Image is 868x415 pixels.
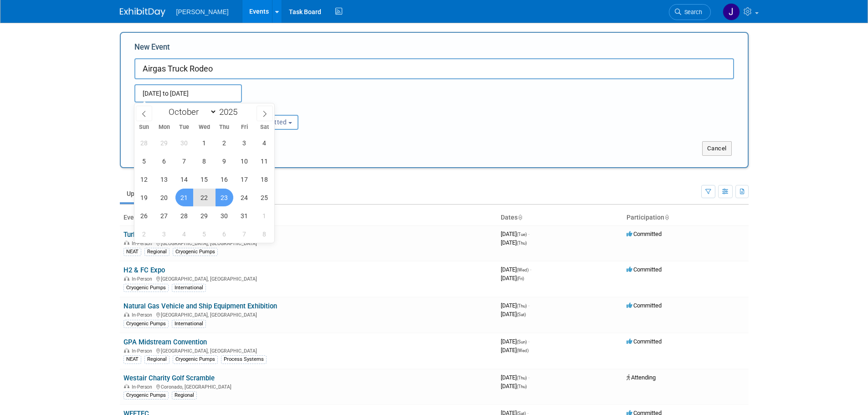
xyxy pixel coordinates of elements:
[123,391,169,400] div: Cryogenic Pumps
[216,170,233,188] span: October 16, 2025
[132,276,155,282] span: In-Person
[123,266,165,274] a: H2 & FC Expo
[256,225,273,243] span: November 8, 2025
[123,275,493,282] div: [GEOGRAPHIC_DATA], [GEOGRAPHIC_DATA]
[123,383,493,390] div: Coronado, [GEOGRAPHIC_DATA]
[175,152,193,170] span: October 7, 2025
[221,355,267,364] div: Process Systems
[172,284,206,292] div: International
[135,170,153,188] span: October 12, 2025
[216,152,233,170] span: October 9, 2025
[501,311,526,318] span: [DATE]
[497,210,623,225] th: Dates
[517,267,529,272] span: (Wed)
[501,383,527,389] span: [DATE]
[123,302,277,310] a: Natural Gas Vehicle and Ship Equipment Exhibition
[123,338,207,346] a: GPA Midstream Convention
[175,170,193,188] span: October 14, 2025
[124,384,129,389] img: In-Person Event
[195,207,213,225] span: October 29, 2025
[528,374,529,381] span: -
[256,134,273,152] span: October 4, 2025
[501,374,529,381] span: [DATE]
[175,189,193,206] span: October 21, 2025
[132,312,155,318] span: In-Person
[155,225,173,243] span: November 3, 2025
[214,124,234,130] span: Thu
[135,189,153,206] span: October 19, 2025
[120,8,165,17] img: ExhibitDay
[517,312,526,317] span: (Sat)
[144,355,169,364] div: Regional
[176,8,229,15] span: [PERSON_NAME]
[134,84,242,102] input: Start Date - End Date
[517,339,527,344] span: (Sun)
[172,391,197,400] div: Regional
[120,185,173,202] a: Upcoming28
[134,58,734,79] input: Name of Trade Show / Conference
[123,311,493,318] div: [GEOGRAPHIC_DATA], [GEOGRAPHIC_DATA]
[627,374,656,381] span: Attending
[236,134,253,152] span: October 3, 2025
[132,241,155,246] span: In-Person
[174,124,194,130] span: Tue
[518,214,522,221] a: Sort by Start Date
[236,170,253,188] span: October 17, 2025
[517,375,527,380] span: (Thu)
[123,248,141,256] div: NEAT
[623,210,749,225] th: Participation
[124,241,129,245] img: In-Person Event
[530,266,531,273] span: -
[216,207,233,225] span: October 30, 2025
[216,134,233,152] span: October 2, 2025
[528,231,529,237] span: -
[155,170,173,188] span: October 13, 2025
[123,320,169,328] div: Cryogenic Pumps
[164,106,217,118] select: Month
[528,302,529,309] span: -
[155,152,173,170] span: October 6, 2025
[501,266,531,273] span: [DATE]
[135,134,153,152] span: September 28, 2025
[134,42,170,56] label: New Event
[173,355,218,364] div: Cryogenic Pumps
[194,124,214,130] span: Wed
[123,284,169,292] div: Cryogenic Pumps
[175,207,193,225] span: October 28, 2025
[135,152,153,170] span: October 5, 2025
[236,152,253,170] span: October 10, 2025
[124,276,129,281] img: In-Person Event
[702,141,732,156] button: Cancel
[124,348,129,353] img: In-Person Event
[236,102,325,114] div: Participation:
[501,347,529,354] span: [DATE]
[236,207,253,225] span: October 31, 2025
[124,312,129,317] img: In-Person Event
[517,384,527,389] span: (Thu)
[517,348,529,353] span: (Wed)
[155,189,173,206] span: October 20, 2025
[175,134,193,152] span: September 30, 2025
[256,170,273,188] span: October 18, 2025
[236,189,253,206] span: October 24, 2025
[681,9,702,15] span: Search
[669,4,711,20] a: Search
[132,348,155,354] span: In-Person
[517,303,527,308] span: (Thu)
[501,231,529,237] span: [DATE]
[132,384,155,390] span: In-Person
[217,107,244,117] input: Year
[123,355,141,364] div: NEAT
[664,214,669,221] a: Sort by Participation Type
[254,124,274,130] span: Sat
[627,231,662,237] span: Committed
[195,170,213,188] span: October 15, 2025
[173,248,218,256] div: Cryogenic Pumps
[501,239,527,246] span: [DATE]
[517,241,527,246] span: (Thu)
[195,134,213,152] span: October 1, 2025
[154,124,174,130] span: Mon
[135,207,153,225] span: October 26, 2025
[236,225,253,243] span: November 7, 2025
[123,231,252,239] a: Turbomachinery & Pump Symposium 2025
